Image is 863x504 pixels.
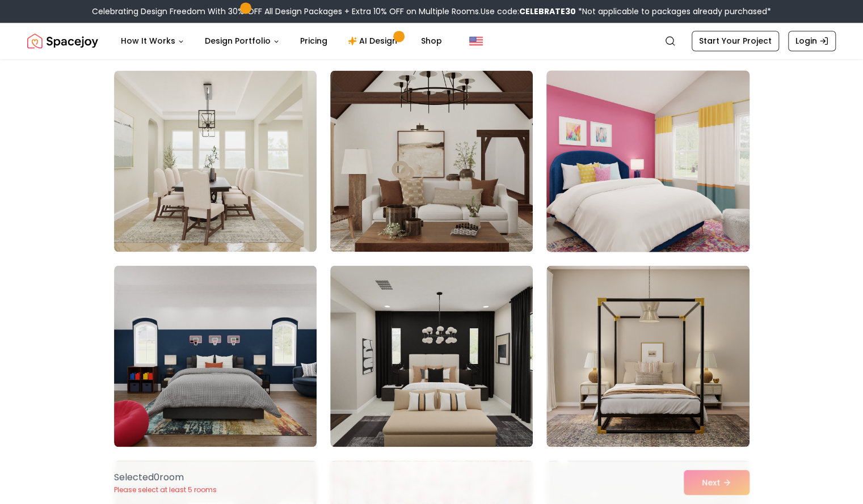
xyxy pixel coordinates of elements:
a: Login [788,31,836,51]
img: Room room-20 [330,265,533,447]
img: Spacejoy Logo [27,29,98,52]
img: United States [469,34,483,48]
img: Room room-18 [541,66,754,256]
img: Room room-17 [330,70,533,252]
p: Selected 0 room [114,471,217,484]
span: Use code: [481,6,576,17]
p: Please select at least 5 rooms [114,485,217,494]
a: Spacejoy [27,29,98,52]
button: How It Works [112,29,193,52]
nav: Global [27,23,836,59]
img: Room room-19 [114,265,317,447]
div: Celebrating Design Freedom With 30% OFF All Design Packages + Extra 10% OFF on Multiple Rooms. [92,6,771,17]
a: AI Design [339,29,410,52]
a: Shop [412,29,451,52]
nav: Main [112,29,451,52]
a: Pricing [291,29,336,52]
button: Design Portfolio [196,29,289,52]
img: Room room-21 [546,265,749,447]
a: Start Your Project [692,31,779,51]
b: CELEBRATE30 [519,6,576,17]
img: Room room-16 [114,70,317,252]
span: *Not applicable to packages already purchased* [576,6,771,17]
